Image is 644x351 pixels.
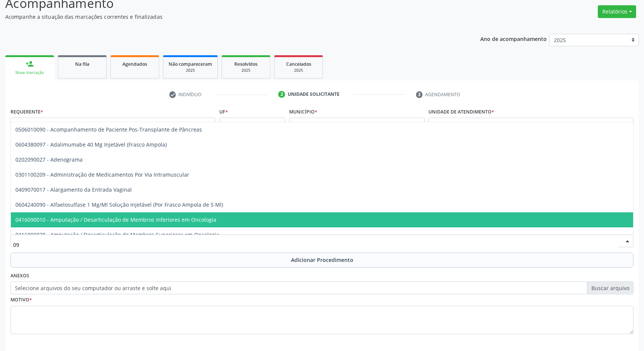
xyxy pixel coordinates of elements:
[122,61,147,67] span: Agendados
[288,91,339,98] div: Unidade solicitante
[15,231,219,238] span: 0416090028 - Amputação / Desarticulação de Membros Superiores em Oncologia
[286,61,311,67] span: Cancelados
[278,91,285,98] div: 2
[289,106,317,118] label: Município
[431,120,618,128] span: 2010860 Usf 04 C S Climerio W Sarmento
[5,13,449,21] p: Acompanhe a situação das marcações correntes e finalizadas
[292,120,409,128] span: Flexeiras
[11,70,49,76] div: Nova marcação
[11,106,43,118] label: Requerente
[11,253,633,268] button: Adicionar Procedimento
[15,141,167,148] span: 0604380097 - Adalimumabe 40 Mg Injetável (Frasco Ampola)
[222,120,270,128] span: AL
[13,120,200,128] span: Profissional de Saúde
[598,5,636,18] button: Relatórios
[13,237,618,252] input: Buscar por procedimento
[169,61,212,67] span: Não compareceram
[15,201,223,208] span: 0604240090 - Alfaelosulfase 1 Mg/Ml Solução Injetável (Por Frasco Ampola de 5 Ml)
[219,106,228,118] label: UF
[11,270,29,282] label: Anexos
[15,126,202,133] span: 0506010090 - Acompanhamento de Paciente Pos-Transplante de Pâncreas
[234,61,258,67] span: Resolvidos
[11,294,32,306] label: Motivo
[227,68,265,73] div: 2025
[26,60,34,68] div: person_add
[75,61,89,67] span: Na fila
[280,68,317,73] div: 2025
[291,256,353,264] span: Adicionar Procedimento
[15,186,132,193] span: 0409070017 - Alargamento da Entrada Vaginal
[15,156,83,163] span: 0202090027 - Adenograma
[169,68,212,73] div: 2025
[15,171,189,178] span: 0301100209 - Administração de Medicamentos Por Via Intramuscular
[480,34,547,43] p: Ano de acompanhamento
[15,216,216,223] span: 0416090010 - Amputação / Desarticulação de Membros Inferiores em Oncologia
[428,106,494,118] label: Unidade de atendimento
